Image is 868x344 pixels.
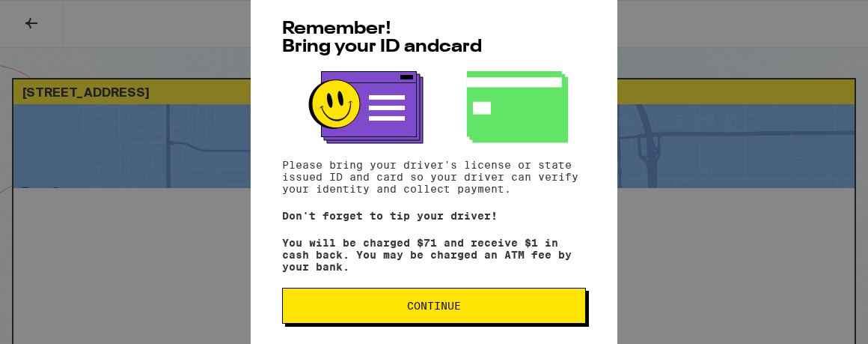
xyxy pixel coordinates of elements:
[407,301,461,311] span: Continue
[282,20,482,56] span: Remember! Bring your ID and card
[282,210,586,222] p: Don't forget to tip your driver!
[282,288,586,324] button: Continue
[282,159,586,195] p: Please bring your driver's license or state issued ID and card so your driver can verify your ide...
[282,237,586,273] p: You will be charged $71 and receive $1 in cash back. You may be charged an ATM fee by your bank.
